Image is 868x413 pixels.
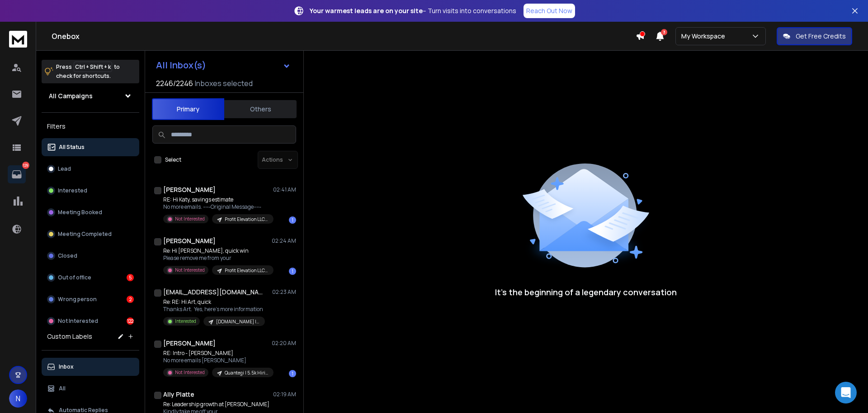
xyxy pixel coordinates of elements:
p: Meeting Booked [58,209,102,216]
button: Inbox [42,358,139,376]
p: No more emails [PERSON_NAME] [163,357,272,364]
p: Reach Out Now [526,6,572,15]
p: Not Interested [58,317,98,325]
h1: All Inbox(s) [156,61,206,70]
p: Closed [58,252,77,259]
strong: Your warmest leads are on your site [310,6,423,15]
div: 2 [127,296,134,303]
p: All Status [59,144,85,151]
p: All [59,385,66,392]
p: Quantegi | 5.5k Hiring in finance - General [225,370,268,376]
div: 1 [289,268,296,275]
p: 129 [22,162,29,169]
button: Wrong person2 [42,290,139,308]
p: My Workspace [681,32,729,41]
p: Press to check for shortcuts. [56,62,120,81]
p: Profit Elevation LLC | [PERSON_NAME] 8.6k Trucking-Railroad-Transportation [225,216,268,223]
p: Out of office [58,274,91,281]
h1: Onebox [52,31,636,42]
button: Meeting Booked [42,203,139,221]
a: Reach Out Now [524,4,575,18]
p: Interested [175,318,196,325]
p: 02:20 AM [272,340,296,347]
button: Not Interested122 [42,312,139,330]
p: Not Interested [175,267,205,274]
p: Inbox [59,363,74,370]
button: N [9,389,27,408]
p: Thanks Art. Yes, here’s more information [163,306,265,313]
button: All [42,379,139,398]
p: Get Free Credits [796,32,846,41]
p: Re: Leadership growth at [PERSON_NAME] [163,401,272,408]
label: Select [165,156,181,163]
a: 129 [8,165,26,183]
h1: Ally Platte [163,390,194,399]
div: 1 [289,370,296,377]
h1: All Campaigns [49,91,93,101]
p: 02:24 AM [272,237,296,245]
button: Others [224,99,297,119]
button: Out of office5 [42,269,139,287]
p: No more emails. -----Original Message----- [163,203,272,211]
span: Ctrl + Shift + k [74,62,112,72]
div: 5 [127,274,134,281]
p: Please remove me from your [163,255,272,262]
p: RE: Hi Katy, savings estimate [163,196,272,203]
p: 02:41 AM [273,186,296,193]
div: 1 [289,216,296,224]
button: All Status [42,138,139,156]
h1: [PERSON_NAME] [163,339,216,348]
p: Lead [58,165,71,173]
p: It’s the beginning of a legendary conversation [495,286,677,298]
p: Not Interested [175,216,205,222]
div: 122 [127,317,134,325]
p: Not Interested [175,369,205,376]
button: All Campaigns [42,87,139,105]
p: Profit Elevation LLC | [PERSON_NAME] 8.6k Trucking-Railroad-Transportation [225,267,268,274]
h3: Filters [42,120,139,133]
span: 3 [661,29,667,35]
h1: [PERSON_NAME] [163,185,216,194]
button: Closed [42,247,139,265]
h3: Inboxes selected [195,78,253,89]
button: Interested [42,182,139,200]
p: 02:23 AM [272,288,296,296]
img: logo [9,31,27,48]
p: 02:19 AM [273,391,296,398]
button: Primary [152,98,224,120]
p: Wrong person [58,296,97,303]
button: Get Free Credits [777,27,852,45]
p: Meeting Completed [58,231,112,238]
p: Re: Hi [PERSON_NAME], quick win [163,247,272,255]
div: Open Intercom Messenger [835,382,857,403]
p: [DOMAIN_NAME] | 14.2k Coaches-Consulting-Fitness-IT [216,318,259,325]
p: RE: Intro - [PERSON_NAME] [163,350,272,357]
span: 2246 / 2246 [156,78,193,89]
button: All Inbox(s) [149,56,298,74]
button: Meeting Completed [42,225,139,243]
h1: [EMAIL_ADDRESS][DOMAIN_NAME] [163,288,263,297]
p: Re: RE: Hi Art, quick [163,298,265,306]
p: – Turn visits into conversations [310,6,516,15]
h3: Custom Labels [47,332,92,341]
button: Lead [42,160,139,178]
p: Interested [58,187,87,194]
h1: [PERSON_NAME] [163,236,216,245]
